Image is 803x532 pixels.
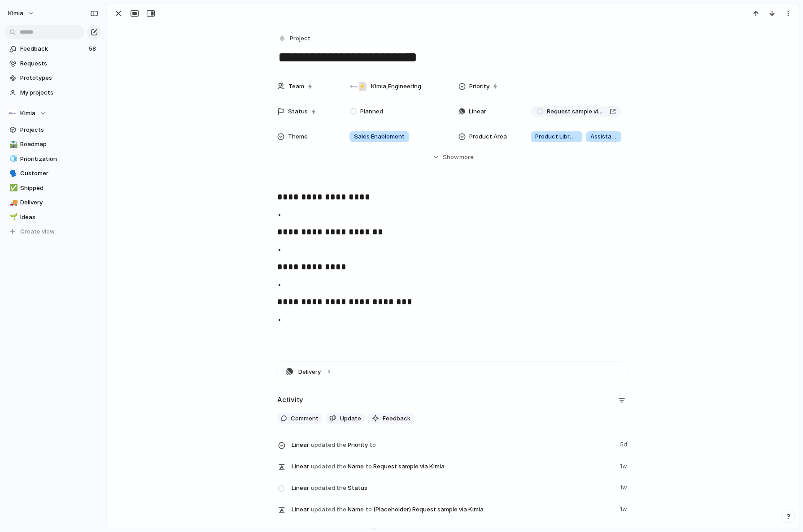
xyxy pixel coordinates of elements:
[383,414,410,423] span: Feedback
[366,505,372,514] span: to
[4,86,101,99] a: My projects
[469,132,507,141] span: Product Area
[459,153,474,162] span: more
[4,196,101,209] a: 🚚Delivery
[8,9,23,18] span: Kimia
[292,481,615,494] span: Status
[292,505,309,514] span: Linear
[620,481,629,492] span: 1w
[20,88,98,97] span: My projects
[4,138,101,151] a: 🛣️Roadmap
[8,198,17,207] button: 🚚
[292,438,615,451] span: Priority
[20,155,98,164] span: Prioritization
[4,167,101,180] a: 🗣️Customer
[288,107,308,116] span: Status
[4,71,101,85] a: Prototypes
[9,198,16,208] div: 🚚
[9,169,16,179] div: 🗣️
[311,462,346,471] span: updated the
[590,132,617,141] span: Assistant
[9,212,16,222] div: 🌱
[311,484,346,493] span: updated the
[20,140,98,149] span: Roadmap
[311,505,346,514] span: updated the
[277,395,303,405] h2: Activity
[8,169,17,178] button: 🗣️
[292,484,309,493] span: Linear
[20,109,35,118] span: Kimia
[20,74,98,82] span: Prototypes
[4,57,101,70] a: Requests
[535,132,578,141] span: Product Library
[311,441,346,450] span: updated the
[8,184,17,193] button: ✅
[620,460,629,471] span: 1w
[371,82,421,91] span: Kimia , Engineering
[20,184,98,193] span: Shipped
[620,438,629,449] span: 5d
[366,462,372,471] span: to
[360,107,383,116] span: Planned
[326,413,365,424] button: Update
[354,132,405,141] span: Sales Enablement
[370,441,376,450] span: to
[4,152,101,166] a: 🧊Prioritization
[20,125,98,134] span: Projects
[9,139,16,150] div: 🛣️
[620,503,629,514] span: 1w
[358,82,367,91] div: ⚡
[8,213,17,222] button: 🌱
[4,211,101,224] a: 🌱Ideas
[4,6,39,21] button: Kimia
[278,362,628,382] button: Delivery
[4,182,101,195] a: ✅Shipped
[277,149,629,165] button: Showmore
[20,198,98,207] span: Delivery
[20,169,98,178] span: Customer
[469,82,489,91] span: Priority
[291,414,319,423] span: Comment
[292,460,615,472] span: Name Request sample via Kimia
[368,413,414,424] button: Feedback
[8,140,17,149] button: 🛣️
[20,213,98,222] span: Ideas
[443,153,459,162] span: Show
[340,414,361,423] span: Update
[277,413,322,424] button: Comment
[276,32,313,45] button: Project
[292,503,615,515] span: Name (Placeholder) Request sample via Kimia
[4,42,101,56] a: Feedback58
[8,155,17,164] button: 🧊
[290,34,310,43] span: Project
[292,462,309,471] span: Linear
[547,107,606,116] span: Request sample via Kimia
[4,107,101,120] button: Kimia
[20,44,86,53] span: Feedback
[20,59,98,68] span: Requests
[89,44,98,53] span: 58
[288,132,308,141] span: Theme
[20,227,55,236] span: Create view
[4,123,101,137] a: Projects
[288,82,304,91] span: Team
[4,225,101,238] button: Create view
[469,107,486,116] span: Linear
[292,441,309,450] span: Linear
[9,183,16,193] div: ✅
[531,106,621,117] a: Request sample via Kimia
[9,154,16,164] div: 🧊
